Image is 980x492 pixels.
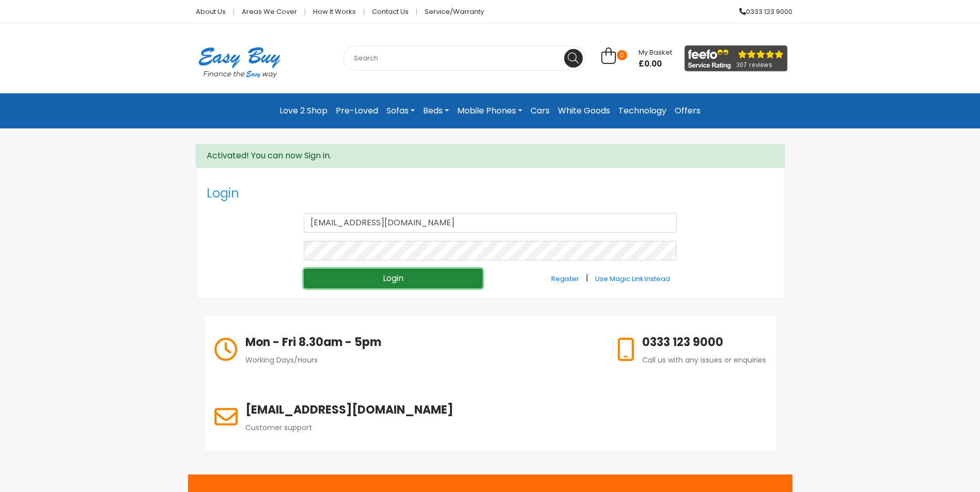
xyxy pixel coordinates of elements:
h6: Mon - Fri 8.30am - 5pm [245,334,381,351]
span: My Basket [639,47,672,57]
a: Offers [671,102,705,120]
input: Login [304,269,483,288]
input: Email [304,213,677,233]
a: Register [545,269,586,288]
a: Pre-Loved [332,102,382,120]
a: 0 My Basket £0.00 [601,53,672,65]
a: Cars [526,102,554,120]
span: £0.00 [639,59,672,69]
a: Mobile Phones [453,102,526,120]
a: About Us [188,8,234,15]
div: | [490,269,685,288]
a: Technology [614,102,671,120]
span: Customer support [245,422,312,433]
a: Beds [419,102,453,120]
img: Easy Buy [188,34,291,91]
small: Register [551,274,579,283]
div: Activated! You can now Sign in. [196,144,785,168]
h4: Login [207,178,677,209]
img: feefo_logo [685,45,788,72]
a: Sofas [382,102,419,120]
small: Use Magic Link Instead [595,274,670,283]
span: Call us with any issues or enquiries [642,355,766,365]
a: White Goods [554,102,614,120]
span: 0 [617,50,627,60]
a: Love 2 Shop [275,102,332,120]
a: Areas we cover [234,8,305,15]
span: Working Days/Hours [245,355,318,365]
h6: 0333 123 9000 [642,334,766,351]
h6: [EMAIL_ADDRESS][DOMAIN_NAME] [245,401,453,418]
a: 0333 123 9000 [732,8,792,15]
input: Search [343,46,586,71]
a: Use Magic Link Instead [588,269,677,288]
a: How it works [305,8,364,15]
a: Contact Us [364,8,417,15]
a: Service/Warranty [417,8,484,15]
